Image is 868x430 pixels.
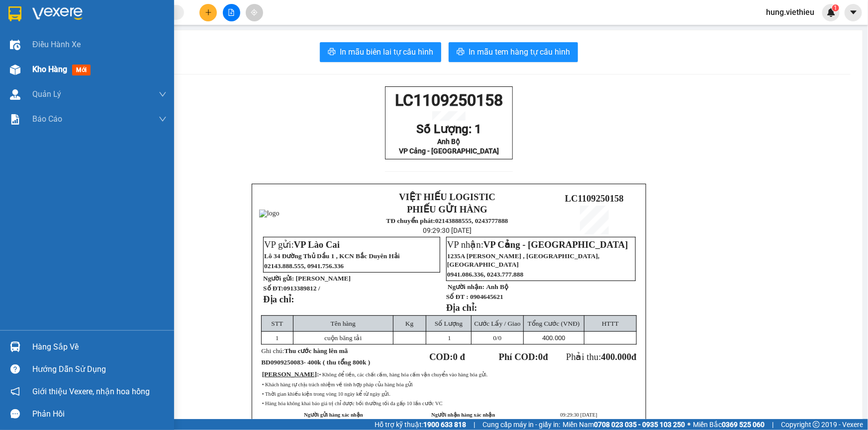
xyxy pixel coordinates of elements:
[594,421,685,429] strong: 0708 023 035 - 0935 103 250
[499,352,548,362] strong: Phí COD: đ
[331,320,356,327] span: Tên hàng
[470,293,503,300] span: 0904645621
[261,347,370,366] span: Thu cước hàng lên mã BD0909250083- 400k ( thu tổng 800k )
[263,275,294,282] strong: Người gửi:
[827,8,836,17] img: icon-new-feature
[438,138,461,145] span: Anh Bộ
[538,352,543,362] span: 0
[262,401,443,406] span: • Hàng hóa không khai báo giá trị chỉ được bồi thường tối đa gấp 10 lần cước VC
[429,352,465,362] strong: COD:
[448,334,451,342] span: 1
[457,48,465,57] span: printer
[435,320,463,327] span: Số Lượng
[834,4,837,11] span: 1
[32,113,62,125] span: Báo cáo
[10,409,20,419] span: message
[199,4,217,21] button: plus
[446,302,477,313] strong: Địa chỉ:
[482,419,560,430] span: Cung cấp máy in - giấy in:
[474,419,475,430] span: |
[271,320,283,327] span: STT
[10,40,20,50] img: warehouse-icon
[832,4,839,11] sup: 1
[251,9,258,16] span: aim
[405,320,413,327] span: Kg
[446,293,469,300] strong: Số ĐT :
[262,391,390,397] span: • Thời gian khiếu kiện trong vòng 10 ngày kể từ ngày gửi.
[399,147,499,155] span: VP Cảng - [GEOGRAPHIC_DATA]
[375,419,466,430] span: Hỗ trợ kỹ thuật:
[448,283,484,290] strong: Người nhận:
[399,192,495,202] strong: VIỆT HIẾU LOGISTIC
[453,352,465,362] span: 0 đ
[447,239,628,250] span: VP nhận:
[849,8,858,17] span: caret-down
[32,385,150,398] span: Giới thiệu Vexere, nhận hoa hồng
[542,334,565,342] span: 400.000
[10,89,20,100] img: warehouse-icon
[264,252,400,260] span: Lô 34 Đường Thủ Dầu 1 , KCN Bắc Duyên Hải
[10,114,20,125] img: solution-icon
[423,226,472,234] span: 09:29:30 [DATE]
[296,275,351,282] span: [PERSON_NAME]
[276,334,279,342] span: 1
[31,36,96,50] span: Số Lượng: 1
[493,334,496,342] span: 0
[32,65,67,74] span: Kho hàng
[32,340,167,355] div: Hàng sắp về
[319,372,488,377] span: • Không để tiền, các chất cấm, hàng hóa cấm vận chuyển vào hàng hóa gửi.
[340,46,433,58] span: In mẫu biên lai tự cấu hình
[449,42,578,62] button: printerIn mẫu tem hàng tự cấu hình
[722,421,765,429] strong: 0369 525 060
[159,115,167,123] span: down
[32,88,61,100] span: Quản Lý
[263,294,294,304] strong: Địa chỉ:
[407,204,487,215] strong: PHIẾU GỬI HÀNG
[205,9,212,16] span: plus
[845,4,862,21] button: caret-down
[431,412,495,418] strong: Người nhận hàng xác nhận
[447,271,523,278] span: 0941.086.336, 0243.777.888
[435,217,508,224] strong: 02143888555, 0243777888
[601,352,632,362] span: 400.000
[486,283,508,290] span: Anh Bộ
[687,423,690,427] span: ⚪️
[386,217,435,224] strong: TĐ chuyển phát:
[693,419,765,430] span: Miền Bắc
[602,320,619,327] span: HTTT
[563,419,685,430] span: Miền Nam
[560,412,597,418] span: 09:29:30 [DATE]
[416,122,482,136] span: Số Lượng: 1
[32,407,167,422] div: Phản hồi
[263,285,320,292] strong: Số ĐT:
[10,342,20,352] img: warehouse-icon
[264,239,340,250] span: VP gửi:
[423,421,466,429] strong: 1900 633 818
[261,347,370,366] span: Ghi chú:
[483,239,628,250] span: VP Cảng - [GEOGRAPHIC_DATA]
[72,65,91,75] span: mới
[53,51,76,59] span: Anh Bộ
[262,370,319,378] span: :
[566,352,637,362] span: Phải thu:
[469,46,570,58] span: In mẫu tem hàng tự cấu hình
[159,90,167,98] span: down
[528,320,580,327] span: Tổng Cước (VNĐ)
[10,387,20,396] span: notification
[320,42,441,62] button: printerIn mẫu biên lai tự cấu hình
[246,4,263,21] button: aim
[262,382,413,387] span: • Khách hàng tự chịu trách nhiệm về tính hợp pháp của hàng hóa gửi
[14,61,114,69] span: VP Cảng - [GEOGRAPHIC_DATA]
[32,362,167,377] div: Hướng dẫn sử dụng
[10,65,20,75] img: warehouse-icon
[395,91,503,110] span: LC1109250158
[8,6,21,21] img: logo-vxr
[631,352,636,362] span: đ
[294,239,340,250] span: VP Lào Cai
[10,4,118,23] span: LC1109250158
[447,252,599,268] span: 1235A [PERSON_NAME] , [GEOGRAPHIC_DATA], [GEOGRAPHIC_DATA]
[474,320,520,327] span: Cước Lấy / Giao
[32,38,81,51] span: Điều hành xe
[772,419,773,430] span: |
[304,412,363,418] strong: Người gửi hàng xác nhận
